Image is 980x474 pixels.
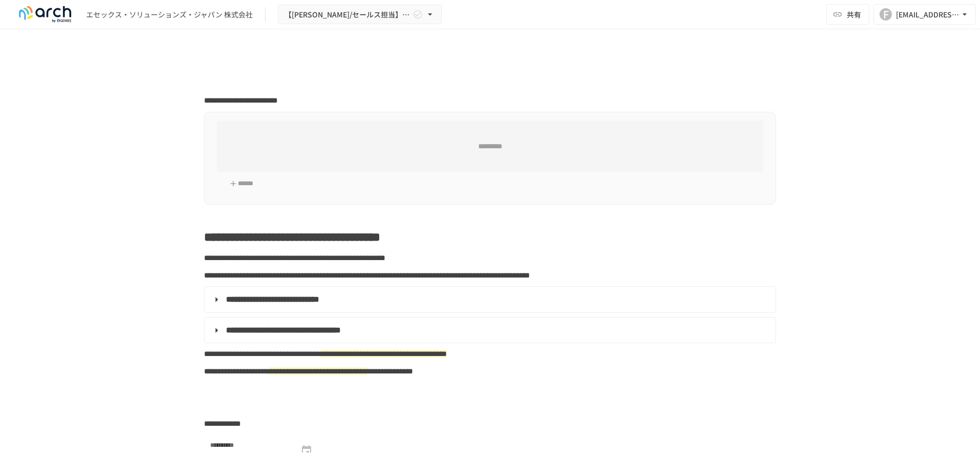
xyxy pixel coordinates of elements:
button: F[EMAIL_ADDRESS][DOMAIN_NAME] [873,4,976,25]
span: 共有 [847,9,861,20]
div: [EMAIL_ADDRESS][DOMAIN_NAME] [896,8,959,21]
img: logo-default@2x-9cf2c760.svg [12,6,78,23]
div: F [880,8,892,21]
button: 【[PERSON_NAME]/セールス担当】エセックス・ソリューションズ・ジャパン株式会社様_初期設定サポート [278,5,442,25]
div: エセックス・ソリューションズ・ジャパン 株式会社 [86,9,253,20]
button: 共有 [826,4,869,25]
span: 【[PERSON_NAME]/セールス担当】エセックス・ソリューションズ・ジャパン株式会社様_初期設定サポート [284,8,411,21]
